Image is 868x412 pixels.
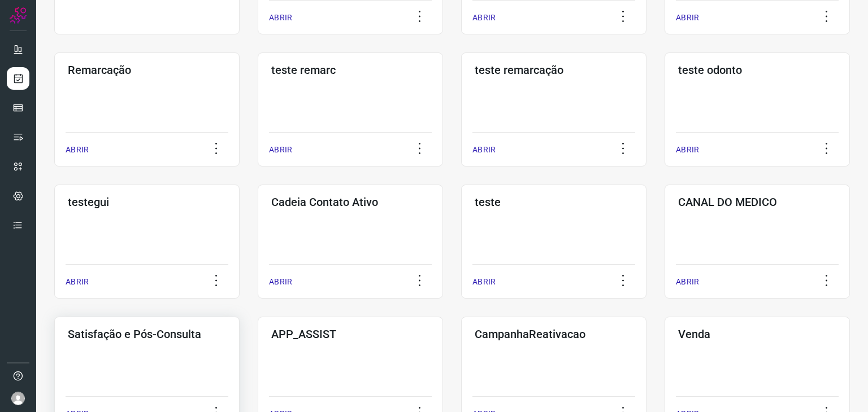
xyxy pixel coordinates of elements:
[676,144,699,156] p: ABRIR
[11,392,25,405] img: avatar-user-boy.jpg
[68,195,226,209] h3: testegui
[271,327,429,341] h3: APP_ASSIST
[269,144,292,156] p: ABRIR
[475,195,633,209] h3: teste
[269,276,292,288] p: ABRIR
[678,63,836,77] h3: teste odonto
[472,276,496,288] p: ABRIR
[472,144,496,156] p: ABRIR
[66,144,89,156] p: ABRIR
[475,63,633,77] h3: teste remarcação
[66,276,89,288] p: ABRIR
[676,276,699,288] p: ABRIR
[269,12,292,24] p: ABRIR
[68,327,226,341] h3: Satisfação e Pós-Consulta
[271,63,429,77] h3: teste remarc
[678,327,836,341] h3: Venda
[475,327,633,341] h3: CampanhaReativacao
[271,195,429,209] h3: Cadeia Contato Ativo
[68,63,226,77] h3: Remarcação
[676,12,699,24] p: ABRIR
[472,12,496,24] p: ABRIR
[678,195,836,209] h3: CANAL DO MEDICO
[10,7,27,24] img: Logo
